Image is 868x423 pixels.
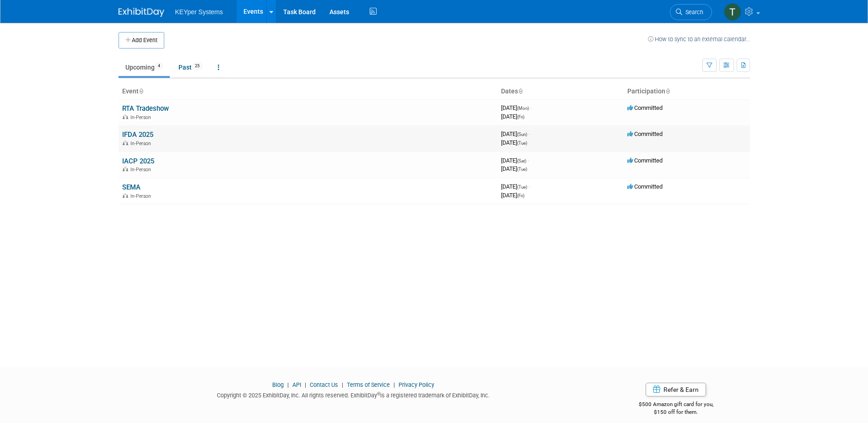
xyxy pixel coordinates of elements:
[302,381,308,388] span: |
[391,381,397,388] span: |
[501,192,524,199] span: [DATE]
[272,381,284,388] a: Blog
[497,84,624,99] th: Dates
[122,130,153,139] a: IFDA 2025
[139,87,143,95] a: Sort by Event Name
[340,381,345,388] span: |
[122,104,169,113] a: RTA Tradeshow
[517,114,524,119] span: (Fri)
[670,4,712,20] a: Search
[501,104,532,111] span: [DATE]
[517,158,526,163] span: (Sat)
[517,132,527,137] span: (Sun)
[602,408,750,416] div: $150 off for them.
[123,193,128,198] img: In-Person Event
[310,381,338,388] a: Contact Us
[528,130,530,137] span: -
[119,84,497,99] th: Event
[192,63,202,70] span: 25
[501,183,530,190] span: [DATE]
[627,157,663,164] span: Committed
[285,381,291,388] span: |
[292,381,301,388] a: API
[518,87,523,95] a: Sort by Start Date
[624,84,750,99] th: Participation
[501,139,527,146] span: [DATE]
[122,183,140,191] a: SEMA
[501,113,524,120] span: [DATE]
[175,8,223,16] span: KEYper Systems
[119,389,589,400] div: Copyright © 2025 ExhibitDay, Inc. All rights reserved. ExhibitDay is a registered trademark of Ex...
[646,383,706,396] a: Refer & Earn
[347,381,390,388] a: Terms of Service
[501,165,527,172] span: [DATE]
[627,130,663,137] span: Committed
[627,104,663,111] span: Committed
[682,9,703,16] span: Search
[665,87,670,95] a: Sort by Participation Type
[724,3,741,21] img: Tyler Wetherington
[399,381,434,388] a: Privacy Policy
[627,183,663,190] span: Committed
[119,8,164,17] img: ExhibitDay
[530,104,532,111] span: -
[377,391,380,396] sup: ®
[528,183,530,190] span: -
[123,114,128,119] img: In-Person Event
[517,167,527,172] span: (Tue)
[517,193,524,198] span: (Fri)
[130,114,154,120] span: In-Person
[517,141,527,146] span: (Tue)
[130,167,154,173] span: In-Person
[517,184,527,190] span: (Tue)
[517,106,529,111] span: (Mon)
[501,130,530,137] span: [DATE]
[155,63,163,70] span: 4
[648,36,750,43] a: How to sync to an external calendar...
[602,395,750,416] div: $500 Amazon gift card for you,
[123,141,128,145] img: In-Person Event
[122,157,154,165] a: IACP 2025
[119,32,164,49] button: Add Event
[130,141,154,146] span: In-Person
[501,157,529,164] span: [DATE]
[130,193,154,199] span: In-Person
[123,167,128,171] img: In-Person Event
[172,59,209,76] a: Past25
[119,59,170,76] a: Upcoming4
[528,157,529,164] span: -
